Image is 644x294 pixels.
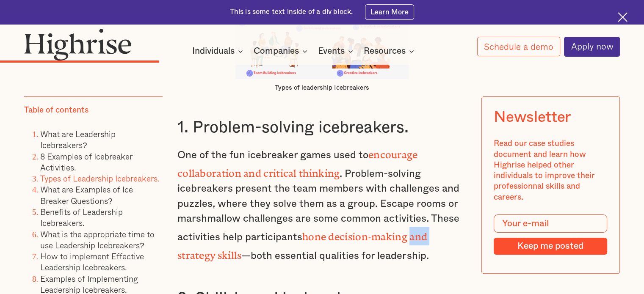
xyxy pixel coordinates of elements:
[177,149,418,174] strong: encourage collaboration and critical thinking
[177,145,467,264] p: One of the fun icebreaker games used to . Problem-solving icebreakers present the team members wi...
[318,46,356,56] div: Events
[494,139,608,203] div: Read our case studies document and learn how Highrise helped other individuals to improve their p...
[230,7,353,17] div: This is some text inside of a div block.
[494,215,608,255] form: Modal Form
[177,118,467,138] h3: 1. Problem-solving icebreakers.
[494,215,608,233] input: Your e-mail
[40,128,116,151] a: What are Leadership Icebreakers?
[192,46,235,56] div: Individuals
[318,46,345,56] div: Events
[40,228,155,251] a: What is the appropriate time to use Leadership Icebreakers?
[365,4,415,19] a: Learn More
[177,231,427,256] strong: hone decision-making and strategy skills
[40,172,160,184] a: Types of Leadership Icebreakers.
[254,46,299,56] div: Companies
[40,184,133,207] a: What are Examples of Ice Breaker Questions?
[40,150,132,173] a: 8 Examples of Icebreaker Activities.
[24,28,132,61] img: Highrise logo
[564,37,620,57] a: Apply now
[235,84,409,92] figcaption: Types of leadership Icebreakers
[618,12,627,22] img: Cross icon
[494,238,608,255] input: Keep me posted
[364,46,406,56] div: Resources
[24,105,88,115] div: Table of contents
[192,46,246,56] div: Individuals
[40,206,123,229] a: Benefits of Leadership Icebreakers.
[477,37,560,56] a: Schedule a demo
[494,109,571,126] div: Newsletter
[254,46,310,56] div: Companies
[364,46,417,56] div: Resources
[40,250,144,273] a: How to implement Effective Leadership Icebreakers.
